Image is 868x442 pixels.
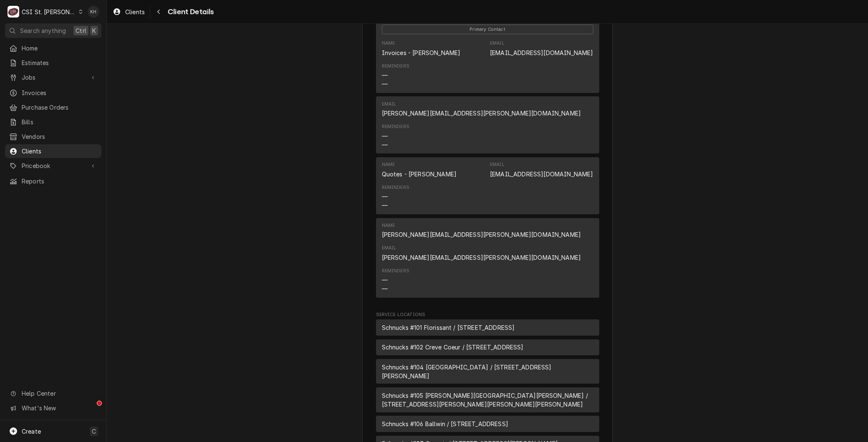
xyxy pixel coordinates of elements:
div: Service Location [376,387,599,412]
div: Reminders [382,63,409,70]
span: Schnucks #101 Florissant / [STREET_ADDRESS] [382,323,515,332]
a: Clients [5,144,101,158]
span: Bills [22,118,97,126]
a: Invoices [5,86,101,100]
div: Primary [382,24,593,34]
div: Service Location [376,416,599,432]
a: Go to Jobs [5,70,101,84]
span: Estimates [22,58,97,67]
div: Contact [376,20,599,93]
div: C [8,6,19,18]
div: — [382,80,388,88]
a: Reports [5,174,101,188]
span: Vendors [22,132,97,141]
span: Clients [22,147,97,156]
span: Purchase Orders [22,103,97,112]
span: C [92,427,96,436]
a: [EMAIL_ADDRESS][DOMAIN_NAME] [490,49,593,56]
div: Client Contacts [376,12,599,301]
span: Invoices [22,88,97,97]
div: Email [490,40,593,57]
a: [EMAIL_ADDRESS][DOMAIN_NAME] [490,171,593,178]
div: — [382,71,388,80]
span: Client Details [165,6,214,18]
div: — [382,284,388,293]
a: Bills [5,115,101,129]
div: Reminders [382,123,409,130]
div: Invoices - [PERSON_NAME] [382,48,461,57]
div: Email [382,101,581,118]
div: Reminders [382,184,409,191]
div: Service Location [376,319,599,336]
div: Service Location [376,339,599,356]
span: Service Locations [376,311,599,318]
span: Reports [22,177,97,186]
div: Reminders [382,63,409,88]
span: Schnucks #102 Creve Coeur / [STREET_ADDRESS] [382,343,524,352]
div: — [382,132,388,141]
div: Kyley Hunnicutt's Avatar [88,6,99,18]
span: Jobs [22,73,85,82]
div: Contact [376,96,599,153]
div: — [382,276,388,284]
span: Help Center [22,389,96,398]
div: Contact [376,218,599,298]
div: Email [490,161,593,178]
div: Reminders [382,123,409,149]
span: Primary Contact [382,25,593,34]
div: Name [382,40,395,47]
a: Go to What's New [5,401,101,415]
div: — [382,141,388,149]
div: Contact [376,157,599,214]
span: Search anything [20,26,66,35]
div: Quotes - [PERSON_NAME] [382,170,457,178]
div: Reminders [382,268,409,274]
a: Go to Pricebook [5,159,101,173]
div: Name [382,222,581,239]
div: Service Location [376,359,599,384]
span: Ctrl [76,26,86,35]
a: Estimates [5,56,101,70]
button: Search anythingCtrlK [5,23,101,38]
div: Email [382,101,396,108]
div: KH [88,6,99,18]
a: Purchase Orders [5,100,101,114]
span: K [92,26,96,35]
a: Home [5,41,101,55]
div: Reminders [382,184,409,210]
div: — [382,201,388,210]
a: Go to Help Center [5,387,101,400]
div: Reminders [382,268,409,293]
div: Email [382,245,396,251]
a: Vendors [5,130,101,143]
span: Schnucks #106 Ballwin / [STREET_ADDRESS] [382,419,508,428]
div: Name [382,161,395,168]
div: CSI St. [PERSON_NAME] [22,8,76,16]
span: Create [22,428,41,435]
span: What's New [22,404,96,412]
div: Name [382,161,457,178]
div: — [382,192,388,201]
span: Home [22,44,97,53]
a: [PERSON_NAME][EMAIL_ADDRESS][PERSON_NAME][DOMAIN_NAME] [382,254,581,261]
span: Clients [125,8,145,16]
div: Email [382,245,581,261]
div: Name [382,222,395,229]
a: [PERSON_NAME][EMAIL_ADDRESS][PERSON_NAME][DOMAIN_NAME] [382,110,581,117]
span: Pricebook [22,161,85,170]
div: Client Contacts List [376,20,599,301]
div: [PERSON_NAME][EMAIL_ADDRESS][PERSON_NAME][DOMAIN_NAME] [382,230,581,239]
span: Schnucks #105 [PERSON_NAME][GEOGRAPHIC_DATA][PERSON_NAME] / [STREET_ADDRESS][PERSON_NAME][PERSON_... [382,391,593,409]
div: Email [490,40,505,47]
button: Navigate back [152,5,165,18]
a: Clients [109,5,148,19]
div: Email [490,161,505,168]
div: Name [382,40,461,57]
div: CSI St. Louis's Avatar [8,6,19,18]
span: Schnucks #104 [GEOGRAPHIC_DATA] / [STREET_ADDRESS][PERSON_NAME] [382,363,593,380]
